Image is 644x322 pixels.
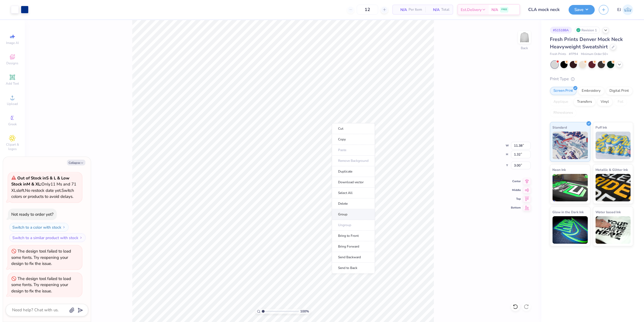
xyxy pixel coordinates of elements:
[491,7,498,13] span: N/A
[409,7,422,13] span: Per Item
[11,175,76,199] span: Only 11 Ms and 71 XLs left. Switch colors or products to avoid delays.
[550,87,576,95] div: Screen Print
[9,233,86,242] button: Switch to a similar product with stock
[569,5,595,15] button: Save
[581,52,608,57] span: Minimum Order: 50 +
[524,4,564,15] input: Untitled Design
[569,52,578,57] span: # FP94
[79,236,83,239] img: Switch to a similar product with stock
[552,216,588,244] img: Glow in the Dark Ink
[8,122,17,126] span: Greek
[3,142,22,151] span: Clipart & logos
[550,98,572,106] div: Applique
[617,4,633,15] a: EJ
[332,241,375,252] li: Bring Forward
[511,206,521,210] span: Bottom
[332,123,375,134] li: Cut
[606,87,632,95] div: Digital Print
[11,276,71,294] div: The design tool failed to load some fonts. Try reopening your design to fix the issue.
[552,209,584,215] span: Glow in the Dark Ink
[9,223,69,232] button: Switch to a color with stock
[511,188,521,192] span: Middle
[552,124,567,130] span: Standard
[332,134,375,145] li: Copy
[550,36,623,50] span: Fresh Prints Denver Mock Neck Heavyweight Sweatshirt
[595,167,628,173] span: Metallic & Glitter Ink
[332,231,375,241] li: Bring to Front
[550,109,576,117] div: Rhinestones
[332,252,375,263] li: Send Backward
[595,174,631,201] img: Metallic & Glitter Ink
[357,5,378,15] input: – –
[578,87,604,95] div: Embroidery
[552,167,566,173] span: Neon Ink
[614,98,627,106] div: Foil
[11,212,54,217] div: Not ready to order yet?
[332,263,375,273] li: Send to Back
[519,32,530,43] img: Back
[595,124,607,130] span: Puff Ink
[6,41,19,45] span: Image AI
[575,27,600,34] div: Revision 1
[7,102,18,106] span: Upload
[521,46,528,51] div: Back
[617,7,621,13] span: EJ
[300,309,309,314] span: 100 %
[501,8,507,12] span: FREE
[67,160,85,165] button: Collapse
[11,248,71,266] div: The design tool failed to load some fonts. Try reopening your design to fix the issue.
[552,132,588,159] img: Standard
[550,27,572,34] div: # 515188A
[550,76,633,82] div: Print Type
[511,179,521,183] span: Center
[17,175,57,181] strong: Out of Stock in S & L
[461,7,482,13] span: Est. Delivery
[396,7,407,13] span: N/A
[573,98,595,106] div: Transfers
[595,209,621,215] span: Water based Ink
[332,188,375,198] li: Select All
[332,209,375,220] li: Group
[332,166,375,177] li: Duplicate
[595,132,631,159] img: Puff Ink
[6,81,19,86] span: Add Text
[25,188,61,193] span: No restock date yet.
[550,52,566,57] span: Fresh Prints
[429,7,440,13] span: N/A
[622,4,633,15] img: Edgardo Jr
[441,7,449,13] span: Total
[595,216,631,244] img: Water based Ink
[332,198,375,209] li: Delete
[332,177,375,188] li: Download vector
[511,197,521,201] span: Top
[62,226,66,229] img: Switch to a color with stock
[6,61,18,65] span: Designs
[552,174,588,201] img: Neon Ink
[597,98,612,106] div: Vinyl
